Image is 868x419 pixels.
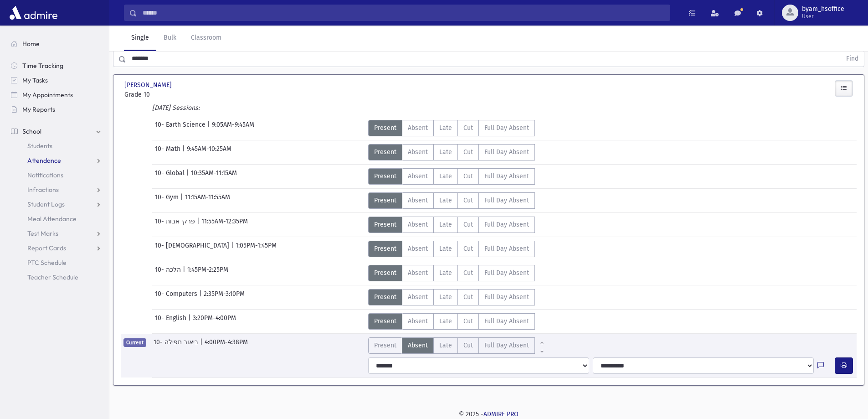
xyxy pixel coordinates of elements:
span: Late [439,147,452,157]
span: 10:35AM-11:15AM [191,168,237,185]
a: Attendance [4,153,109,168]
span: 11:55AM-12:35PM [201,217,248,233]
span: | [197,217,201,233]
span: Cut [463,123,473,133]
a: My Tasks [4,73,109,88]
span: 4:00PM-4:38PM [205,337,248,354]
a: Teacher Schedule [4,270,109,285]
span: Absent [408,292,428,302]
div: AttTypes [368,265,535,281]
div: AttTypes [368,120,535,136]
span: Student Logs [27,200,65,208]
span: Attendance [27,156,61,165]
a: School [4,124,109,139]
span: 1:45PM-2:25PM [187,265,228,281]
span: | [207,120,212,136]
span: Present [374,147,396,157]
div: AttTypes [368,217,535,233]
span: Present [374,268,396,278]
span: | [199,289,204,305]
span: | [200,337,205,354]
span: Late [439,220,452,229]
span: | [186,168,191,185]
span: Teacher Schedule [27,273,78,281]
span: [PERSON_NAME] [124,80,174,90]
span: 10- English [155,313,188,330]
span: Late [439,341,452,350]
span: | [188,313,193,330]
span: Late [439,316,452,326]
span: My Appointments [22,91,73,99]
span: Late [439,196,452,205]
span: Cut [463,147,473,157]
span: 9:45AM-10:25AM [187,144,231,160]
span: Late [439,244,452,253]
span: Cut [463,316,473,326]
span: | [231,241,236,257]
span: 3:20PM-4:00PM [193,313,236,330]
span: Report Cards [27,244,66,252]
img: AdmirePro [7,4,60,22]
span: Late [439,292,452,302]
a: PTC Schedule [4,255,109,270]
span: Full Day Absent [484,220,529,229]
a: Home [4,36,109,51]
span: Full Day Absent [484,341,529,350]
span: Cut [463,341,473,350]
span: 10- הלכה [155,265,183,281]
span: Absent [408,147,428,157]
span: 11:15AM-11:55AM [185,192,230,209]
span: Students [27,142,52,150]
span: 10- Earth Science [155,120,207,136]
span: Full Day Absent [484,316,529,326]
a: Test Marks [4,226,109,241]
span: Present [374,196,396,205]
a: Time Tracking [4,58,109,73]
span: Infractions [27,186,59,194]
span: Full Day Absent [484,244,529,253]
span: Present [374,171,396,181]
a: Students [4,139,109,153]
span: Full Day Absent [484,147,529,157]
span: Late [439,171,452,181]
span: Home [22,40,40,48]
span: Present [374,341,396,350]
a: Classroom [184,26,229,51]
span: byam_hsoffice [802,5,844,13]
div: AttTypes [368,144,535,160]
a: My Reports [4,102,109,117]
span: Grade 10 [124,90,238,99]
span: Present [374,292,396,302]
a: Meal Attendance [4,212,109,226]
span: Full Day Absent [484,196,529,205]
span: Absent [408,171,428,181]
span: | [180,192,185,209]
div: AttTypes [368,192,535,209]
span: Absent [408,341,428,350]
span: Present [374,220,396,229]
span: Meal Attendance [27,215,77,223]
i: [DATE] Sessions: [152,104,200,112]
span: School [22,127,41,135]
a: Report Cards [4,241,109,255]
a: My Appointments [4,88,109,102]
span: 10- פרקי אבות [155,217,197,233]
span: Cut [463,171,473,181]
span: Time Tracking [22,62,63,70]
span: Full Day Absent [484,292,529,302]
span: 2:35PM-3:10PM [204,289,245,305]
span: Full Day Absent [484,171,529,181]
span: Full Day Absent [484,123,529,133]
span: 10- Gym [155,192,180,209]
span: Present [374,316,396,326]
div: AttTypes [368,337,549,354]
span: Absent [408,123,428,133]
span: Cut [463,196,473,205]
span: 10- Math [155,144,182,160]
span: PTC Schedule [27,259,67,267]
span: | [182,144,187,160]
span: User [802,13,844,20]
a: Student Logs [4,197,109,212]
span: Absent [408,268,428,278]
div: AttTypes [368,241,535,257]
